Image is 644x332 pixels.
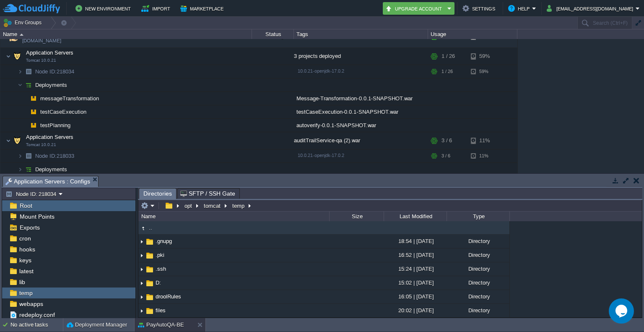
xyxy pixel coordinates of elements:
span: SFTP / SSH Gate [180,188,235,199]
div: 3 / 6 [441,132,452,149]
span: Tomcat 10.0.21 [26,142,56,147]
img: AMDAwAAAACH5BAEAAAAALAAAAAABAAEAAAICRAEAOw== [18,78,23,91]
img: AMDAwAAAACH5BAEAAAAALAAAAAABAAEAAAICRAEAOw== [138,235,145,248]
a: files [154,307,167,314]
img: AMDAwAAAACH5BAEAAAAALAAAAAABAAEAAAICRAEAOw== [138,263,145,276]
div: 15:02 | [DATE] [384,276,447,289]
img: AMDAwAAAACH5BAEAAAAALAAAAAABAAEAAAICRAEAOw== [138,224,148,233]
button: tomcat [203,202,223,209]
button: New Environment [75,3,133,13]
span: 10.0.21-openjdk-17.0.2 [298,68,344,73]
button: Deployment Manager [67,321,127,329]
div: Directory [447,290,509,303]
span: Node ID: [35,153,57,159]
a: webapps [18,300,44,308]
img: AMDAwAAAACH5BAEAAAAALAAAAAABAAEAAAICRAEAOw== [23,105,28,118]
img: AMDAwAAAACH5BAEAAAAALAAAAAABAAEAAAICRAEAOw== [138,290,145,303]
div: auditTrailService-qa (2).war [294,132,428,149]
span: Exports [18,224,41,231]
div: Directory [447,262,509,275]
img: AMDAwAAAACH5BAEAAAAALAAAAAABAAEAAAICRAEAOw== [145,293,154,302]
div: Directory [447,248,509,261]
span: 218034 [34,68,75,75]
a: .gnupg [154,238,173,245]
div: Tags [294,29,428,39]
div: autoverify-0.0.1-SNAPSHOT.war [294,119,428,132]
button: opt [183,202,194,209]
img: AMDAwAAAACH5BAEAAAAALAAAAAABAAEAAAICRAEAOw== [18,163,23,176]
img: AMDAwAAAACH5BAEAAAAALAAAAAABAAEAAAICRAEAOw== [20,34,23,36]
iframe: chat widget [609,298,636,324]
button: Help [508,3,532,13]
a: keys [18,256,33,264]
img: AMDAwAAAACH5BAEAAAAALAAAAAABAAEAAAICRAEAOw== [145,251,154,260]
a: hooks [18,246,36,253]
img: CloudJiffy [3,3,60,14]
div: Name [1,29,252,39]
a: lib [18,278,26,286]
a: Application ServersTomcat 10.0.21 [25,134,75,140]
span: Application Servers [25,49,75,56]
div: 59% [471,48,498,65]
a: testCaseExecution [39,108,88,115]
img: AMDAwAAAACH5BAEAAAAALAAAAAABAAEAAAICRAEAOw== [23,92,28,105]
a: temp [18,289,34,297]
a: Node ID:218034 [34,68,75,75]
div: Directory [447,235,509,248]
div: 16:52 | [DATE] [384,248,447,261]
div: Type [447,212,509,221]
img: AMDAwAAAACH5BAEAAAAALAAAAAABAAEAAAICRAEAOw== [11,48,23,65]
img: AMDAwAAAACH5BAEAAAAALAAAAAABAAEAAAICRAEAOw== [28,119,39,132]
img: AMDAwAAAACH5BAEAAAAALAAAAAABAAEAAAICRAEAOw== [23,163,34,176]
a: cron [18,235,32,242]
img: AMDAwAAAACH5BAEAAAAALAAAAAABAAEAAAICRAEAOw== [23,119,28,132]
div: 15:24 | [DATE] [384,262,447,275]
a: Mount Points [18,213,56,220]
input: Click to enter the path [138,200,642,212]
a: droolRules [154,293,182,300]
span: 218033 [34,152,75,159]
div: No active tasks [10,318,63,332]
a: .ssh [154,265,167,272]
a: Deployments [34,81,68,89]
span: Application Servers [25,133,75,141]
div: Directory [447,304,509,317]
div: 3 / 6 [441,149,450,162]
div: 1 / 26 [441,48,455,65]
a: Root [18,202,34,209]
button: Env Groups [3,17,44,29]
a: redeploy.conf [18,311,56,319]
img: AMDAwAAAACH5BAEAAAAALAAAAAABAAEAAAICRAEAOw== [145,237,154,246]
span: 10.0.21-openjdk-17.0.2 [298,153,344,158]
div: Usage [428,29,517,39]
span: Application Servers : Configs [5,176,90,187]
div: Message-Transformation-0.0.1-SNAPSHOT.war [294,92,428,105]
img: AMDAwAAAACH5BAEAAAAALAAAAAABAAEAAAICRAEAOw== [11,132,23,149]
a: latest [18,267,35,275]
div: Name [139,212,329,221]
div: 11% [471,132,498,149]
span: Deployments [34,166,68,173]
button: Node ID: 218034 [5,190,59,198]
img: AMDAwAAAACH5BAEAAAAALAAAAAABAAEAAAICRAEAOw== [18,65,23,78]
img: AMDAwAAAACH5BAEAAAAALAAAAAABAAEAAAICRAEAOw== [145,306,154,316]
button: Upgrade Account [385,3,445,13]
a: .. [148,224,153,231]
img: AMDAwAAAACH5BAEAAAAALAAAAAABAAEAAAICRAEAOw== [28,92,39,105]
div: Directory [447,276,509,289]
img: AMDAwAAAACH5BAEAAAAALAAAAAABAAEAAAICRAEAOw== [6,48,11,65]
a: .pki [154,251,166,259]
